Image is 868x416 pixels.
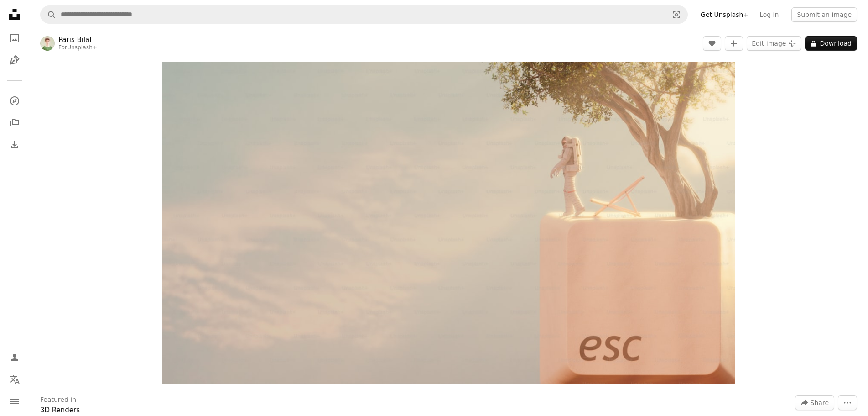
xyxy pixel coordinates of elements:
[40,395,76,405] h3: Featured in
[58,35,97,44] a: Paris Bilal
[703,36,721,51] button: Like
[795,395,834,410] button: Share this image
[695,7,754,22] a: Get Unsplash+
[5,136,24,154] a: Download History
[5,92,24,110] a: Explore
[811,396,829,410] span: Share
[58,44,97,52] div: For
[40,5,688,24] form: Find visuals sitewide
[162,62,735,384] button: Zoom in on this image
[40,406,80,414] a: 3D Renders
[162,62,735,384] img: A tree in a vase with the word esc on it
[791,7,857,22] button: Submit an image
[5,114,24,132] a: Collections
[5,29,24,47] a: Photos
[5,348,24,367] a: Log in / Sign up
[754,7,784,22] a: Log in
[67,44,97,51] a: Unsplash+
[40,36,55,51] img: Go to Paris Bilal's profile
[665,6,687,23] button: Visual search
[725,36,743,51] button: Add to Collection
[41,6,56,23] button: Search Unsplash
[747,36,801,51] button: Edit image
[5,392,24,411] button: Menu
[5,51,24,69] a: Illustrations
[838,395,857,410] button: More Actions
[805,36,857,51] button: Download
[5,370,24,389] button: Language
